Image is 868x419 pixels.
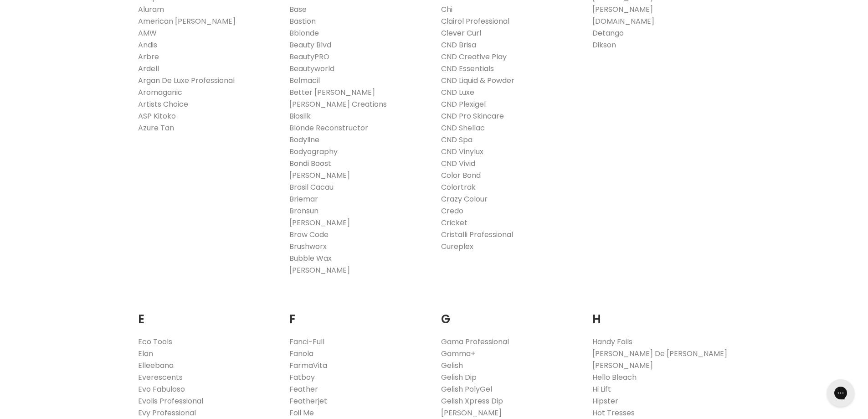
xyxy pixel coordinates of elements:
[592,28,624,38] a: Detango
[289,229,329,240] a: Brow Code
[138,63,159,74] a: Ardell
[441,123,485,133] a: CND Shellac
[592,408,635,418] a: Hot Tresses
[441,372,477,383] a: Gelish Dip
[289,396,327,406] a: Featherjet
[138,111,176,121] a: ASP Kitoko
[441,360,463,371] a: Gelish
[441,229,513,240] a: Cristalli Professional
[441,146,483,157] a: CND Vinylux
[289,134,319,145] a: Bodyline
[138,28,157,38] a: AMW
[289,16,316,26] a: Bastion
[289,40,331,50] a: Beauty Blvd
[138,372,183,383] a: Everescents
[592,336,632,347] a: Handy Foils
[441,158,475,169] a: CND Vivid
[289,99,387,109] a: [PERSON_NAME] Creations
[592,4,653,15] a: [PERSON_NAME]
[289,123,368,133] a: Blonde Reconstructor
[441,63,494,74] a: CND Essentials
[441,241,473,252] a: Cureplex
[289,158,331,169] a: Bondi Boost
[289,182,334,192] a: Brasil Cacau
[138,336,172,347] a: Eco Tools
[289,384,318,394] a: Feather
[289,241,327,252] a: Brushworx
[289,348,313,359] a: Fanola
[441,87,474,98] a: CND Luxe
[289,111,311,121] a: Biosilk
[441,52,507,62] a: CND Creative Play
[289,336,324,347] a: Fanci-Full
[138,360,174,371] a: Elleebana
[138,348,153,359] a: Elan
[441,170,481,181] a: Color Bond
[138,298,276,329] h2: E
[441,206,463,216] a: Credo
[289,217,350,228] a: [PERSON_NAME]
[289,408,314,418] a: Foil Me
[441,99,486,109] a: CND Plexigel
[289,265,350,275] a: [PERSON_NAME]
[441,348,475,359] a: Gamma+
[822,376,859,410] iframe: Gorgias live chat messenger
[289,63,334,74] a: Beautyworld
[592,298,730,329] h2: H
[138,87,182,98] a: Aromaganic
[441,28,481,38] a: Clever Curl
[289,4,307,15] a: Base
[138,16,236,26] a: American [PERSON_NAME]
[138,4,164,15] a: Aluram
[138,40,157,50] a: Andis
[592,348,727,359] a: [PERSON_NAME] De [PERSON_NAME]
[289,146,338,157] a: Bodyography
[592,40,616,50] a: Dikson
[289,52,329,62] a: BeautyPRO
[289,372,315,383] a: Fatboy
[138,123,174,133] a: Azure Tan
[289,360,327,371] a: FarmaVita
[289,28,319,38] a: Bblonde
[289,206,318,216] a: Bronsun
[289,298,427,329] h2: F
[441,40,476,50] a: CND Brisa
[441,384,492,394] a: Gelish PolyGel
[441,111,504,121] a: CND Pro Skincare
[138,99,188,109] a: Artists Choice
[441,408,502,418] a: [PERSON_NAME]
[441,298,579,329] h2: G
[441,182,476,192] a: Colortrak
[592,372,637,383] a: Hello Bleach
[441,396,503,406] a: Gelish Xpress Dip
[289,194,318,204] a: Briemar
[592,16,654,26] a: [DOMAIN_NAME]
[441,217,467,228] a: Cricket
[441,194,488,204] a: Crazy Colour
[138,408,196,418] a: Evy Professional
[289,253,332,264] a: Bubble Wax
[138,396,203,406] a: Evolis Professional
[592,360,653,371] a: [PERSON_NAME]
[441,4,452,15] a: Chi
[441,336,509,347] a: Gama Professional
[592,384,611,394] a: Hi Lift
[138,75,235,86] a: Argan De Luxe Professional
[441,75,514,86] a: CND Liquid & Powder
[289,87,375,98] a: Better [PERSON_NAME]
[138,384,185,394] a: Evo Fabuloso
[441,134,473,145] a: CND Spa
[592,396,618,406] a: Hipster
[289,75,320,86] a: Belmacil
[289,170,350,181] a: [PERSON_NAME]
[441,16,509,26] a: Clairol Professional
[138,52,159,62] a: Arbre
